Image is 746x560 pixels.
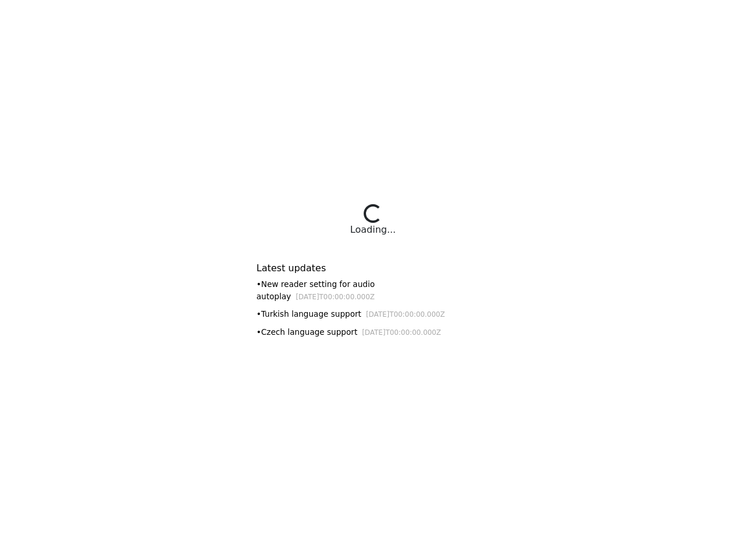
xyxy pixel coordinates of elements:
h6: Latest updates [256,262,490,274]
small: [DATE]T00:00:00.000Z [366,310,445,318]
small: [DATE]T00:00:00.000Z [362,328,441,337]
small: [DATE]T00:00:00.000Z [295,293,375,301]
div: • Turkish language support [256,308,490,320]
div: • New reader setting for audio autoplay [256,278,490,302]
div: Loading... [350,223,396,237]
div: • Czech language support [256,326,490,338]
